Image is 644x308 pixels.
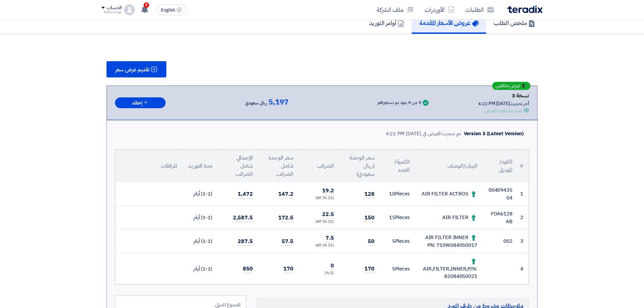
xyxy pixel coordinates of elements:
[378,100,421,105] div: 4 من 4 بنود تم تسعيرهم
[460,2,499,18] a: الطلبات
[389,214,395,221] span: 15
[369,19,404,27] h5: أوامر التوريد
[304,195,334,201] div: (15 %) VAT
[518,150,529,182] th: #
[107,5,121,11] div: الحساب
[238,190,253,198] span: 1,472
[518,206,529,230] td: 2
[115,67,149,72] span: تقديم عرض سعر
[106,61,166,77] button: تقديم عرض سعر
[386,130,461,138] div: تم تحديث العرض في [DATE] 4:22 PM
[326,234,334,242] span: 7.5
[362,12,412,34] a: أوامر التوريد
[304,270,334,276] div: (0 %)
[183,230,218,253] td: (1-2) أيام
[161,8,175,13] span: English
[304,219,334,225] div: (15 %) VAT
[183,182,218,206] td: (1-2) أيام
[518,230,529,253] td: 3
[507,5,543,13] img: Teradix logo
[238,237,253,246] span: 287.5
[486,12,543,34] a: ملخص الطلب
[380,206,415,230] td: Pieces
[380,230,415,253] td: Pieces
[496,84,520,88] span: عرض منافس
[421,234,477,249] div: AIR FILTER INNER PN: 710W084050017
[218,150,258,182] th: الإجمالي شامل الضرائب
[483,230,518,253] td: 002
[339,150,380,182] th: سعر الوحدة (ريال سعودي)
[304,243,334,248] div: (15 %) VAT
[380,253,415,284] td: Pieces
[518,253,529,284] td: 4
[278,190,293,198] span: 147.2
[421,190,477,198] div: AIR FILTER ACTROS
[464,130,524,138] div: Version 3 (Latest Version)
[282,237,293,246] span: 57.5
[278,214,293,222] span: 172.5
[144,2,149,8] span: 9
[392,237,395,245] span: 5
[368,237,375,246] span: 50
[364,265,375,273] span: 170
[124,4,135,15] img: profile_test.png
[183,150,218,182] th: مدة التوريد
[322,210,334,219] span: 22.5
[484,107,522,114] div: تمت مشاهدة العرض
[419,2,460,18] a: الأوردرات
[421,257,477,280] div: AIR,FILTER,INNER,P/N:82084050021
[364,214,375,222] span: 150
[115,97,166,109] button: إخفاء
[283,265,293,273] span: 170
[518,182,529,206] td: 1
[243,265,253,273] span: 850
[380,182,415,206] td: Pieces
[183,206,218,230] td: (1-2) أيام
[412,12,486,34] a: عروض الأسعار المقدمة
[322,187,334,195] span: 19.2
[421,214,477,221] div: AIR FILTER
[494,19,535,27] h5: ملخص الطلب
[364,190,375,198] span: 128
[415,150,483,182] th: البيان/الوصف
[389,190,395,197] span: 10
[101,10,121,14] div: Mohmmad
[268,98,288,106] span: 5,197
[478,100,529,107] div: أخر تحديث [DATE] 4:22 PM
[331,262,334,270] span: 0
[483,206,518,230] td: FOA6128AB
[419,19,479,27] h5: عروض الأسعار المقدمة
[483,182,518,206] td: 0040943504
[380,150,415,182] th: الكمية/العدد
[258,150,299,182] th: سعر الوحدة شامل الضرائب
[115,150,183,182] th: المرفقات
[299,150,339,182] th: الضرائب
[157,4,186,15] button: English
[245,99,267,107] span: ريال سعودي
[478,91,529,100] div: نسخة 3
[483,150,518,182] th: الكود/الموديل
[233,214,253,222] span: 2,587.5
[183,253,218,284] td: (1-2) أيام
[371,2,419,18] a: ملف الشركة
[392,265,395,273] span: 5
